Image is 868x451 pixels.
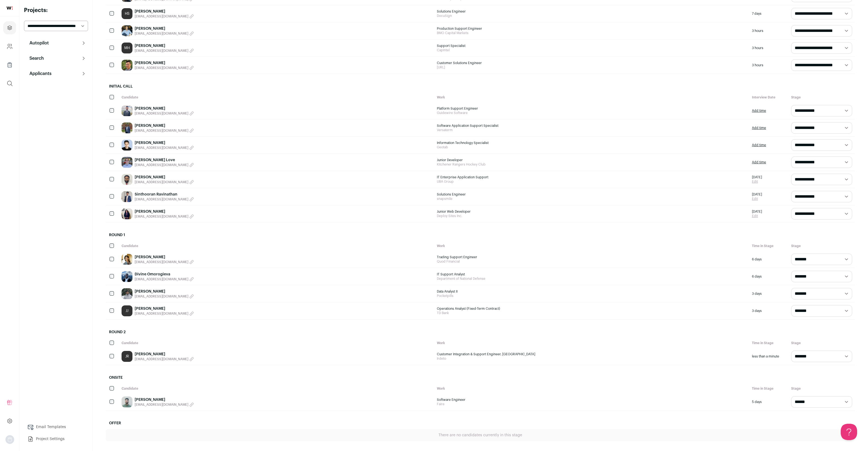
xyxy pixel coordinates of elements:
[752,126,766,130] a: Add time
[135,311,188,316] span: [EMAIL_ADDRESS][DOMAIN_NAME]
[135,49,188,53] span: [EMAIL_ADDRESS][DOMAIN_NAME]
[135,306,194,311] a: [PERSON_NAME]
[437,106,747,111] span: Platform Support Engineer
[135,14,194,19] button: [EMAIL_ADDRESS][DOMAIN_NAME]
[122,25,132,36] img: 81f54f77ef7fa2609aeea1f1283265a8659ffae5adbb38bc4308869933411bd6.jpg
[752,109,766,113] a: Add time
[437,111,747,115] span: Guidewire Software
[437,65,747,70] span: [URL]
[122,191,132,202] img: fa95aca32fc0ae0abf9aaf48340d1971efd3fcb152f496778cb86192ca244752.jpg
[752,214,762,218] a: Edit
[437,276,747,281] span: Department of National Defense
[749,92,788,102] div: Interview Date
[437,128,747,132] span: Versaterm
[135,277,194,281] button: [EMAIL_ADDRESS][DOMAIN_NAME]
[749,22,788,39] div: 3 hours
[135,49,194,53] button: [EMAIL_ADDRESS][DOMAIN_NAME]
[437,356,747,361] span: Irdeto
[135,311,194,316] button: [EMAIL_ADDRESS][DOMAIN_NAME]
[437,141,747,145] span: Information Technology Specialist
[24,422,88,432] a: Email Templates
[135,66,194,70] button: [EMAIL_ADDRESS][DOMAIN_NAME]
[106,372,855,384] h2: Onsite
[3,21,16,34] a: Projects
[135,175,194,180] a: [PERSON_NAME]
[437,214,747,218] span: Deploy Sites Inc.
[749,302,788,319] div: 3 days
[135,14,188,19] span: [EMAIL_ADDRESS][DOMAIN_NAME]
[122,351,132,362] a: JR
[752,160,766,164] a: Add time
[437,197,747,201] span: snapsmile
[841,424,857,440] iframe: Help Scout Beacon - Open
[26,70,52,77] p: Applicants
[135,146,188,150] span: [EMAIL_ADDRESS][DOMAIN_NAME]
[122,60,132,71] img: b096cf2b470170428650acd1e89114b9ca1a387d3dd5dd989e87ba2e69ce0f3c.jpg
[437,124,747,128] span: Software Application Support Specialist
[135,277,188,281] span: [EMAIL_ADDRESS][DOMAIN_NAME]
[135,106,194,111] a: [PERSON_NAME]
[24,7,88,14] h2: Projects:
[24,38,88,49] button: Autopilot
[135,214,194,219] button: [EMAIL_ADDRESS][DOMAIN_NAME]
[26,40,49,46] p: Autopilot
[106,429,855,441] div: There are no candidates currently in this stage
[437,145,747,149] span: Geotab
[437,398,747,402] span: Software Engineer
[752,143,766,147] a: Add time
[135,111,194,116] button: [EMAIL_ADDRESS][DOMAIN_NAME]
[437,352,747,356] span: Customer Integration & Support Engineer, [GEOGRAPHIC_DATA]
[437,289,747,294] span: Data Analyst II
[26,55,44,62] p: Search
[749,241,788,251] div: Time in Stage
[122,105,132,116] img: b13acace784b56bff4c0b426ab5bcb4ec2ba2aea1bd4a0e45daaa25254bd1327.jpg
[752,209,762,214] span: [DATE]
[788,384,855,393] div: Stage
[122,305,132,316] a: JJ
[135,397,194,402] a: [PERSON_NAME]
[135,192,194,197] a: Sinthooran Ravinathan
[437,175,747,179] span: IT Enterprise Application Support
[135,43,194,49] a: [PERSON_NAME]
[135,294,188,299] span: [EMAIL_ADDRESS][DOMAIN_NAME]
[437,272,747,276] span: IT Support Analyst
[122,8,132,19] a: HS
[135,9,194,14] a: [PERSON_NAME]
[5,435,14,444] button: Open dropdown
[437,61,747,65] span: Customer Solutions Engineer
[119,92,434,102] div: Candidate
[437,158,747,162] span: Junior Developer
[437,255,747,259] span: Trading Support Engineer
[434,241,749,251] div: Work
[135,180,194,184] button: [EMAIL_ADDRESS][DOMAIN_NAME]
[437,48,747,52] span: CapIntel
[135,163,188,167] span: [EMAIL_ADDRESS][DOMAIN_NAME]
[24,53,88,64] button: Search
[437,31,747,35] span: BMO Capital Markets
[106,417,855,429] h2: Offer
[749,338,788,348] div: Time in Stage
[437,294,747,298] span: Pocketpills
[135,402,188,407] span: [EMAIL_ADDRESS][DOMAIN_NAME]
[135,66,188,70] span: [EMAIL_ADDRESS][DOMAIN_NAME]
[135,357,194,361] button: [EMAIL_ADDRESS][DOMAIN_NAME]
[122,122,132,133] img: 37726d9d10fa6b09945aacb27ec9a3fe0a5051c47880cd21b5a67f37dd4fe7f6.jpg
[437,192,747,197] span: Solutions Engineer
[749,57,788,74] div: 3 hours
[434,92,749,102] div: Work
[122,43,132,53] div: MH
[437,306,747,311] span: Operations Analyst (Fixed-Term Contract)
[434,384,749,393] div: Work
[434,338,749,348] div: Work
[135,123,194,128] a: [PERSON_NAME]
[135,402,194,407] button: [EMAIL_ADDRESS][DOMAIN_NAME]
[24,68,88,79] button: Applicants
[437,44,747,48] span: Support Specialist
[135,260,188,264] span: [EMAIL_ADDRESS][DOMAIN_NAME]
[437,26,747,31] span: Production Support Engineer
[119,241,434,251] div: Candidate
[135,128,188,133] span: [EMAIL_ADDRESS][DOMAIN_NAME]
